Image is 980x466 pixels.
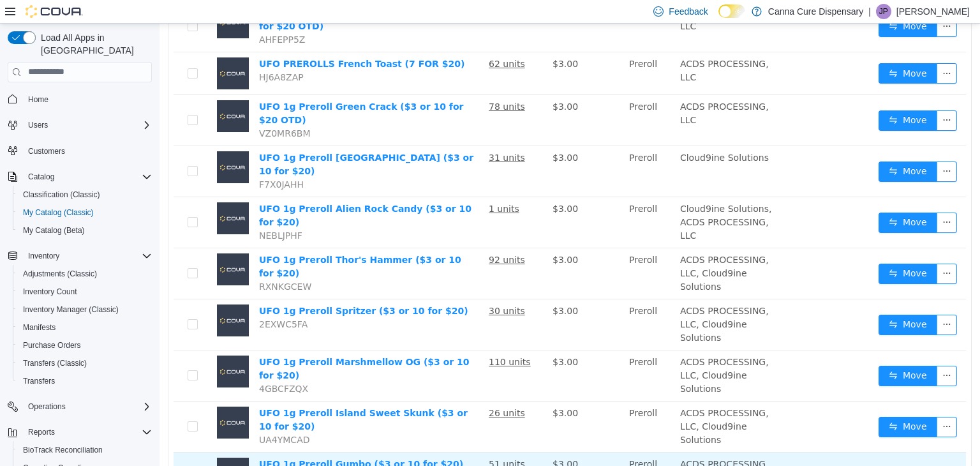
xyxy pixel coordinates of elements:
[23,322,56,333] span: Manifests
[100,360,149,370] span: 4GBCFZQX
[23,425,152,440] span: Reports
[13,301,157,319] button: Inventory Manager (Classic)
[57,179,89,211] img: UFO 1g Preroll Alien Rock Candy ($3 or 10 for $20) placeholder
[100,333,310,357] a: UFO 1g Preroll Marshmellow OG ($3 or 10 for $20)
[23,169,152,184] span: Catalog
[23,425,60,440] button: Reports
[329,384,366,395] u: 26 units
[777,342,798,363] button: icon: ellipsis
[3,247,157,265] button: Inventory
[13,222,157,239] button: My Catalog (Beta)
[100,258,152,268] span: RXNKGCEW
[18,320,152,335] span: Manifests
[28,120,48,130] span: Users
[329,231,366,241] u: 92 units
[777,189,798,209] button: icon: ellipsis
[719,189,778,209] button: icon: swapMove
[777,87,798,107] button: icon: ellipsis
[18,187,105,202] a: Classification (Classic)
[329,78,366,88] u: 78 units
[23,144,70,159] a: Customers
[57,230,89,262] img: UFO 1g Preroll Thor's Hammer ($3 or 10 for $20) placeholder
[3,423,157,441] button: Reports
[521,78,609,101] span: ACDS PROCESSING, LLC
[36,31,152,57] span: Load All Apps in [GEOGRAPHIC_DATA]
[23,117,152,133] span: Users
[28,402,66,412] span: Operations
[57,34,89,66] img: UFO PREROLLS French Toast (7 FOR $20) placeholder
[100,129,314,153] a: UFO 1g Preroll [GEOGRAPHIC_DATA] ($3 or 10 for $20)
[13,441,157,459] button: BioTrack Reconciliation
[13,186,157,204] button: Classification (Classic)
[23,169,59,184] button: Catalog
[23,304,119,315] span: Inventory Manager (Classic)
[777,240,798,260] button: icon: ellipsis
[13,265,157,283] button: Adjustments (Classic)
[18,320,61,335] a: Manifests
[100,105,151,115] span: VZ0MR6BM
[13,319,157,336] button: Manifests
[28,251,59,261] span: Inventory
[329,333,371,343] u: 110 units
[393,180,419,190] span: $3.00
[13,283,157,301] button: Inventory Count
[23,399,152,414] span: Operations
[718,4,745,18] input: Dark Mode
[28,172,54,182] span: Catalog
[23,117,53,133] button: Users
[868,4,871,19] p: |
[393,435,419,446] span: $3.00
[719,291,778,312] button: icon: swapMove
[23,399,71,414] button: Operations
[768,4,863,19] p: Canna Cure Dispensary
[3,398,157,416] button: Operations
[393,231,419,241] span: $3.00
[28,94,48,105] span: Home
[23,207,94,218] span: My Catalog (Classic)
[329,435,366,446] u: 51 units
[28,427,55,437] span: Reports
[521,384,609,421] span: ACDS PROCESSING, LLC, Cloud9ine Solutions
[393,35,419,45] span: $3.00
[100,49,144,59] span: HJ6A8ZAP
[57,281,89,313] img: UFO 1g Preroll Spritzer ($3 or 10 for $20) placeholder
[13,354,157,372] button: Transfers (Classic)
[521,333,609,370] span: ACDS PROCESSING, LLC, Cloud9ine Solutions
[13,204,157,222] button: My Catalog (Classic)
[100,435,304,446] a: UFO 1g Preroll Gumbo ($3 or 10 for $20)
[23,225,85,236] span: My Catalog (Beta)
[3,90,157,109] button: Home
[13,372,157,390] button: Transfers
[100,11,145,21] span: AHFEPP5Z
[18,223,152,238] span: My Catalog (Beta)
[777,40,798,60] button: icon: ellipsis
[719,87,778,107] button: icon: swapMove
[100,282,309,292] a: UFO 1g Preroll Spritzer ($3 or 10 for $20)
[777,291,798,312] button: icon: ellipsis
[18,338,152,353] span: Purchase Orders
[329,129,366,139] u: 31 units
[18,442,152,458] span: BioTrack Reconciliation
[13,336,157,354] button: Purchase Orders
[57,383,89,415] img: UFO 1g Preroll Island Sweet Skunk ($3 or 10 for $20) placeholder
[719,138,778,158] button: icon: swapMove
[100,156,144,166] span: F7X0JAHH
[18,356,152,371] span: Transfers (Classic)
[464,71,516,123] td: Preroll
[3,116,157,134] button: Users
[18,302,124,317] a: Inventory Manager (Classic)
[100,411,151,421] span: UA4YMCAD
[57,77,89,109] img: UFO 1g Preroll Green Crack ($3 or 10 for $20 OTD) placeholder
[100,78,304,101] a: UFO 1g Preroll Green Crack ($3 or 10 for $20 OTD)
[57,332,89,364] img: UFO 1g Preroll Marshmellow OG ($3 or 10 for $20) placeholder
[18,205,152,220] span: My Catalog (Classic)
[329,180,360,190] u: 1 units
[23,248,152,264] span: Inventory
[23,190,100,200] span: Classification (Classic)
[18,266,102,282] a: Adjustments (Classic)
[718,18,719,19] span: Dark Mode
[23,91,152,107] span: Home
[521,231,609,268] span: ACDS PROCESSING, LLC, Cloud9ine Solutions
[23,445,103,455] span: BioTrack Reconciliation
[521,180,612,217] span: Cloud9ine Solutions, ACDS PROCESSING, LLC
